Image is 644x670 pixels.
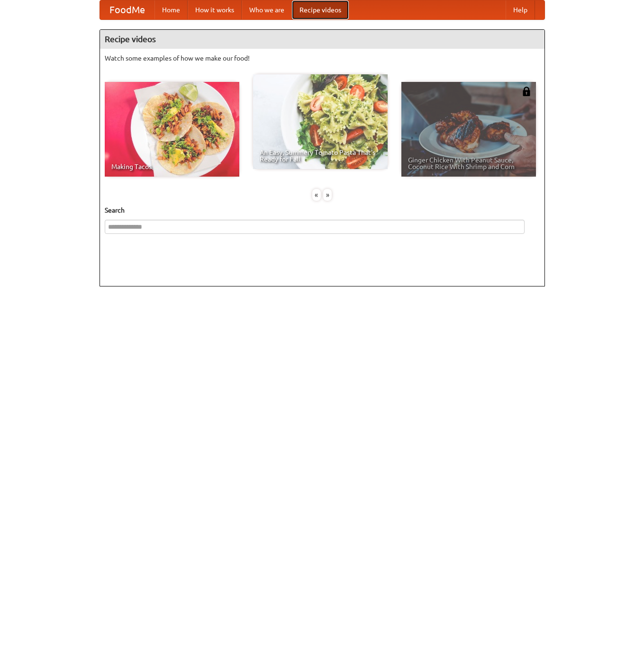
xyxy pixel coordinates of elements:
div: » [323,189,332,201]
span: Making Tacos [111,163,233,170]
a: FoodMe [100,0,154,19]
span: An Easy, Summery Tomato Pasta That's Ready for Fall [260,149,381,162]
a: Who we are [242,0,292,19]
p: Watch some examples of how we make our food! [105,54,540,63]
a: Making Tacos [105,82,239,177]
img: 483408.png [522,87,531,96]
h5: Search [105,205,540,215]
h4: Recipe videos [100,30,544,49]
div: « [312,189,321,201]
a: Recipe videos [292,0,349,19]
a: Home [154,0,188,19]
a: An Easy, Summery Tomato Pasta That's Ready for Fall [253,74,388,169]
a: How it works [188,0,242,19]
a: Help [506,0,535,19]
